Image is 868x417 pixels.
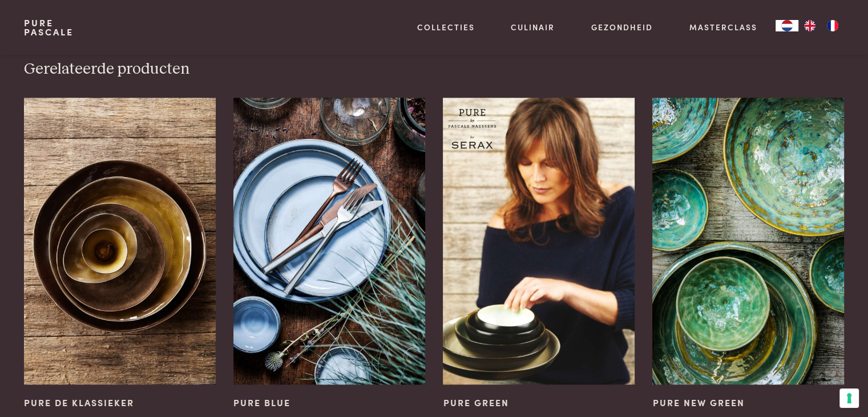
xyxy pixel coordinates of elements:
img: Pure Blue [233,98,425,385]
span: Pure Green [443,396,508,408]
img: Pure de klassieker [24,98,215,385]
div: Language [776,20,798,31]
span: Pure New Green [652,396,744,408]
span: Pure Blue [233,396,290,408]
a: EN [798,20,821,31]
a: Culinair [511,21,555,33]
h3: Gerelateerde producten [24,59,190,79]
button: Uw voorkeuren voor toestemming voor trackingtechnologieën [839,388,859,408]
span: Pure de klassieker [24,396,134,408]
img: Pure New Green [652,98,843,385]
a: Collecties [417,21,475,33]
a: FR [821,20,844,31]
ul: Language list [798,20,844,31]
a: Pure New Green Pure New Green [652,98,843,410]
a: Gezondheid [591,21,653,33]
a: Pure Green Pure Green [443,98,634,410]
img: Pure Green [443,98,634,385]
a: Masterclass [689,21,757,33]
a: NL [776,20,798,31]
aside: Language selected: Nederlands [776,20,844,31]
a: PurePascale [24,18,74,37]
a: Pure de klassieker Pure de klassieker [24,98,215,410]
a: Pure Blue Pure Blue [233,98,425,410]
